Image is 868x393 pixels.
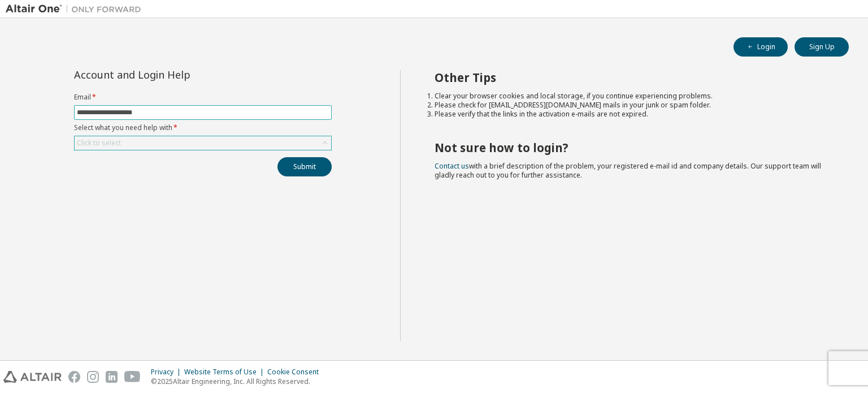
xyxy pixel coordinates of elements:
[74,123,332,132] label: Select what you need help with
[435,101,829,110] li: Please check for [EMAIL_ADDRESS][DOMAIN_NAME] mails in your junk or spam folder.
[277,157,332,176] button: Submit
[435,110,829,119] li: Please verify that the links in the activation e-mails are not expired.
[124,371,141,383] img: youtube.svg
[74,70,280,79] div: Account and Login Help
[77,139,121,148] div: Click to select
[435,70,829,85] h2: Other Tips
[151,377,325,386] p: © 2025 Altair Engineering, Inc. All Rights Reserved.
[734,37,788,57] button: Login
[3,371,62,383] img: altair_logo.svg
[795,37,849,57] button: Sign Up
[87,371,99,383] img: instagram.svg
[435,92,829,101] li: Clear your browser cookies and local storage, if you continue experiencing problems.
[74,93,332,102] label: Email
[106,371,118,383] img: linkedin.svg
[68,371,80,383] img: facebook.svg
[435,140,829,155] h2: Not sure how to login?
[151,368,184,377] div: Privacy
[267,368,325,377] div: Cookie Consent
[184,368,267,377] div: Website Terms of Use
[6,3,147,15] img: Altair One
[75,136,331,150] div: Click to select
[435,161,821,180] span: with a brief description of the problem, your registered e-mail id and company details. Our suppo...
[435,161,469,171] a: Contact us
